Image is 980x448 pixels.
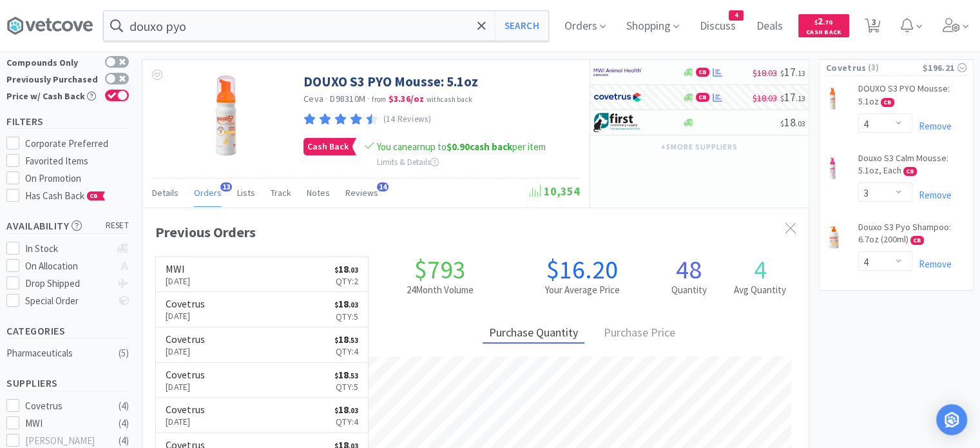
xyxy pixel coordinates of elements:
span: . 13 [796,68,805,78]
span: CB [904,168,916,175]
span: Track [271,187,291,199]
h6: Covetrus [166,369,205,380]
img: f6b2451649754179b5b4e0c70c3f7cb0_2.png [593,63,642,82]
span: $ [780,119,784,128]
span: · [367,93,370,104]
h2: Your Average Price [511,282,653,298]
strong: cash back [447,141,512,153]
div: Favorited Items [25,153,130,169]
span: . 13 [796,93,805,103]
a: MWI[DATE]$18.03Qty:2 [156,257,368,293]
span: with cash back [427,95,472,104]
div: ( 5 ) [119,346,129,361]
p: [DATE] [166,309,205,323]
span: 17 [780,64,805,79]
p: (14 Reviews) [383,113,432,126]
span: CB [911,237,923,244]
a: 3 [860,22,886,34]
span: . 03 [796,119,805,128]
a: Remove [912,120,952,132]
h1: $16.20 [511,257,653,282]
div: Compounds Only [6,56,99,67]
img: 77fca1acd8b6420a9015268ca798ef17_1.png [593,88,642,107]
span: from [372,95,386,104]
a: Discuss4 [695,21,741,32]
a: Covetrus[DATE]$18.53Qty:5 [156,363,368,398]
span: 18 [334,333,358,346]
span: $ [780,68,784,78]
strong: $3.36 / oz [389,93,425,104]
span: $ [780,93,784,103]
input: Search by item, sku, manufacturer, ingredient, size... [104,11,548,41]
p: [DATE] [166,414,205,429]
span: . 53 [349,371,358,380]
a: Remove [912,189,952,201]
span: D98310M [330,93,365,104]
img: 2f9023b7eb4b48ce8d70a78b12871c0d_399017.png [826,155,840,180]
span: $ [334,406,338,415]
div: On Promotion [25,171,130,186]
span: Cash Back [304,139,352,155]
h6: Covetrus [166,404,205,414]
span: CB [697,93,709,101]
div: ( 4 ) [119,398,129,414]
div: ( 4 ) [119,416,129,431]
span: CB [697,68,709,76]
span: 18 [334,297,358,310]
span: 18 [334,262,358,275]
a: Ceva [303,93,323,104]
h5: Filters [6,114,129,129]
p: Qty: 2 [334,274,358,288]
span: 18 [780,115,805,130]
p: Qty: 5 [334,309,358,324]
span: 18 [334,368,358,381]
img: 67d67680309e4a0bb49a5ff0391dcc42_6.png [593,113,642,132]
div: Drop Shipped [25,276,111,291]
span: Lists [237,187,255,199]
button: +5more suppliers [655,138,744,156]
div: Special Order [25,293,111,309]
h2: Avg Quantity [725,282,796,298]
span: $ [334,371,338,380]
span: 2 [814,15,832,27]
a: Covetrus[DATE]$18.53Qty:4 [156,327,368,363]
h5: Suppliers [6,376,129,391]
span: $ [814,18,818,26]
img: 0672c5f8764042648eb63ac31b5a8553_404042.png [826,224,841,249]
a: $2.70Cash Back [798,8,849,43]
span: Covetrus [826,61,866,75]
span: 13 [220,182,232,191]
span: . 53 [349,336,358,345]
p: Qty: 5 [334,380,358,394]
p: [DATE] [166,380,205,394]
h6: MWI [166,264,191,274]
span: $18.03 [753,67,777,79]
div: Price w/ Cash Back [6,90,99,101]
span: Notes [307,187,330,199]
span: . 03 [349,266,358,275]
span: 18 [334,403,358,416]
img: 8c3acd8c94824cd1b35c921972268cec_328840.png [211,73,241,157]
span: 14 [377,182,389,191]
h2: 24 Month Volume [369,282,511,298]
a: Douxo S3 Calm Mousse: 5.1oz, Each CB [858,152,966,182]
span: . 03 [349,300,358,309]
span: $0.90 [447,141,470,153]
div: Previous Orders [155,221,796,244]
div: Purchase Quantity [483,324,584,344]
div: $196.21 [923,61,966,75]
span: $ [334,336,338,345]
span: Reviews [345,187,378,199]
p: Qty: 4 [334,414,358,429]
a: Douxo S3 Pyo Shampoo: 6.7oz (200ml) CB [858,221,966,251]
div: Pharmaceuticals [6,346,111,361]
div: Previously Purchased [6,73,99,84]
span: Details [152,187,178,199]
span: $ [334,266,338,275]
div: Purchase Price [597,324,682,344]
span: reset [106,219,130,233]
h6: Covetrus [166,334,205,344]
span: CB [88,192,101,200]
div: In Stock [25,241,111,257]
p: [DATE] [166,274,191,288]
